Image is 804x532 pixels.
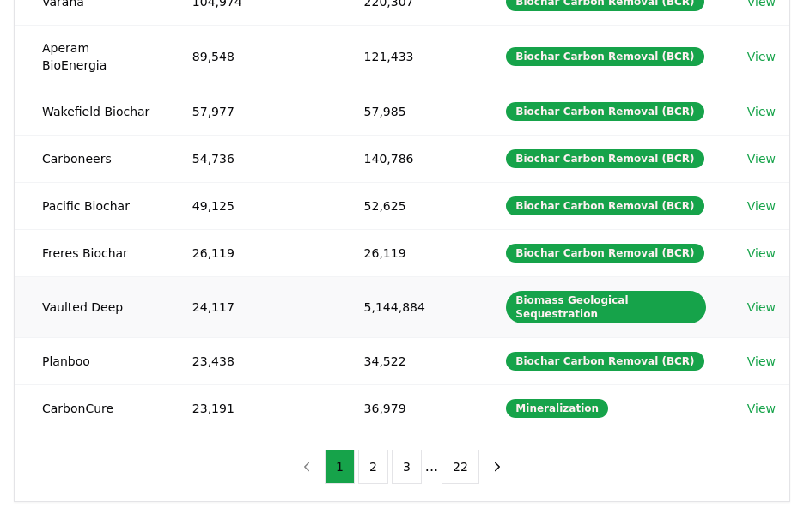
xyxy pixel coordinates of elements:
[747,299,776,316] a: View
[165,135,337,182] td: 54,736
[165,384,337,432] td: 23,191
[425,456,438,477] li: ...
[337,88,479,135] td: 57,985
[506,102,703,121] div: Biochar Carbon Removal (BCR)
[15,337,165,384] td: Planboo
[506,399,608,418] div: Mineralization
[165,182,337,229] td: 49,125
[506,149,703,168] div: Biochar Carbon Removal (BCR)
[506,244,703,263] div: Biochar Carbon Removal (BCR)
[337,276,479,337] td: 5,144,884
[165,25,337,88] td: 89,548
[506,47,703,66] div: Biochar Carbon Removal (BCR)
[165,276,337,337] td: 24,117
[337,182,479,229] td: 52,625
[15,25,165,88] td: Aperam BioEnergia
[325,450,355,484] button: 1
[747,197,776,215] a: View
[442,450,479,484] button: 22
[506,291,705,323] div: Biomass Geological Sequestration
[337,25,479,88] td: 121,433
[506,196,703,215] div: Biochar Carbon Removal (BCR)
[15,182,165,229] td: Pacific Biochar
[15,384,165,432] td: CarbonCure
[358,450,388,484] button: 2
[337,337,479,384] td: 34,522
[747,48,776,65] a: View
[15,276,165,337] td: Vaulted Deep
[15,135,165,182] td: Carboneers
[165,337,337,384] td: 23,438
[337,135,479,182] td: 140,786
[337,229,479,276] td: 26,119
[392,450,422,484] button: 3
[747,103,776,120] a: View
[15,229,165,276] td: Freres Biochar
[165,88,337,135] td: 57,977
[165,229,337,276] td: 26,119
[747,150,776,167] a: View
[15,88,165,135] td: Wakefield Biochar
[747,245,776,262] a: View
[337,384,479,432] td: 36,979
[747,400,776,417] a: View
[483,450,512,484] button: next page
[747,353,776,370] a: View
[506,352,703,371] div: Biochar Carbon Removal (BCR)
